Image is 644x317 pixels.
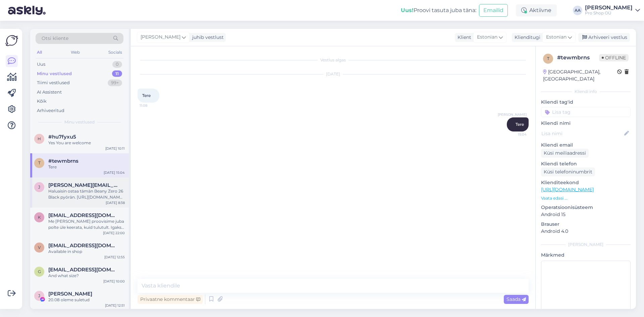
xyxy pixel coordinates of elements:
[512,34,540,41] div: Klienditugi
[48,273,125,279] div: And what size?
[48,249,125,255] div: Available in shop
[138,71,529,77] div: [DATE]
[107,48,123,57] div: Socials
[541,228,631,235] p: Android 4.0
[541,130,623,137] input: Lisa nimi
[37,89,62,96] div: AI Assistent
[140,103,165,108] span: 11:08
[541,204,631,211] p: Operatsioonisüsteem
[38,293,40,298] span: J
[142,93,151,98] span: Tere
[104,255,125,260] div: [DATE] 12:55
[138,295,203,304] div: Privaatne kommentaar
[38,269,41,274] span: g
[585,5,640,16] a: [PERSON_NAME]Pro Shop OÜ
[541,142,631,149] p: Kliendi email
[37,107,64,114] div: Arhiveeritud
[547,56,549,61] span: t
[48,158,78,164] span: #tewmbrns
[103,279,125,284] div: [DATE] 10:00
[42,35,68,42] span: Otsi kliente
[541,252,631,259] p: Märkmed
[543,68,617,83] div: [GEOGRAPHIC_DATA], [GEOGRAPHIC_DATA]
[37,98,47,105] div: Kõik
[48,212,118,218] span: kreeta.arusaar@gmail.com
[541,160,631,167] p: Kliendi telefon
[541,221,631,228] p: Brauser
[48,291,92,297] span: Joosua Jack
[541,242,631,248] div: [PERSON_NAME]
[578,33,630,42] div: Arhiveeri vestlus
[37,61,45,68] div: Uus
[37,80,70,86] div: Tiimi vestlused
[103,230,125,235] div: [DATE] 22:00
[38,136,41,141] span: h
[501,132,527,137] span: 15:04
[401,7,414,13] b: Uus!
[401,6,476,14] div: Proovi tasuta juba täna:
[455,34,471,41] div: Klient
[48,243,118,249] span: vkristerson@gmail.com
[506,296,526,302] span: Saada
[541,120,631,127] p: Kliendi nimi
[599,54,629,61] span: Offline
[105,146,125,151] div: [DATE] 10:11
[108,80,122,86] div: 99+
[541,195,631,201] p: Vaata edasi ...
[48,182,118,188] span: juha.pilvi@elisanet.fi
[48,188,125,200] div: Haluaisin ostaa tämän Beany Zero 26 Black pyörän. [URL][DOMAIN_NAME] Toimitusosoite: [PERSON_NAME...
[573,6,582,15] div: AA
[541,167,595,176] div: Küsi telefoninumbrit
[104,170,125,175] div: [DATE] 15:04
[541,211,631,218] p: Android 15
[546,34,567,41] span: Estonian
[141,34,180,41] span: [PERSON_NAME]
[516,122,524,127] span: Tere
[48,297,125,303] div: 20.08 oleme suletud
[37,70,72,77] div: Minu vestlused
[105,303,125,308] div: [DATE] 12:51
[541,149,589,158] div: Küsi meiliaadressi
[585,5,633,10] div: [PERSON_NAME]
[585,10,633,16] div: Pro Shop OÜ
[64,119,95,125] span: Minu vestlused
[541,89,631,95] div: Kliendi info
[38,160,41,165] span: t
[38,245,41,250] span: v
[48,164,125,170] div: Tere
[38,184,40,190] span: j
[36,48,43,57] div: All
[138,57,529,63] div: Vestlus algas
[557,54,599,62] div: # tewmbrns
[48,267,118,273] span: garino1990@yahoo.it
[541,99,631,106] p: Kliendi tag'id
[112,61,122,68] div: 0
[516,4,557,16] div: Aktiivne
[112,70,122,77] div: 11
[541,107,631,117] input: Lisa tag
[69,48,81,57] div: Web
[541,187,594,193] a: [URL][DOMAIN_NAME]
[48,134,76,140] span: #hu7fyxu5
[498,112,527,117] span: [PERSON_NAME]
[477,34,497,41] span: Estonian
[541,179,631,186] p: Klienditeekond
[48,140,125,146] div: Yes You are welcome
[190,34,224,41] div: juhib vestlust
[38,215,41,220] span: k
[5,34,18,47] img: Askly Logo
[106,200,125,205] div: [DATE] 8:38
[48,218,125,230] div: Me [PERSON_NAME] proovisime juba polte üle keerata, kuid tulutult. Igaks juhuks võib muidugi pild...
[479,4,508,17] button: Emailid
